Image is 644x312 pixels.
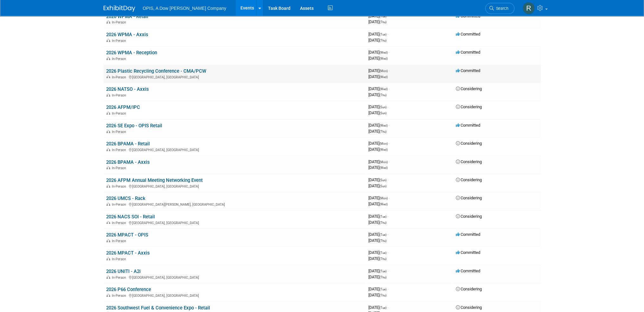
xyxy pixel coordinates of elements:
span: [DATE] [368,238,386,243]
span: (Tue) [379,306,386,309]
a: 2026 Plastic Recycling Conference - CMA/PCW [106,68,206,74]
span: [DATE] [368,183,386,188]
span: [DATE] [368,202,388,206]
div: [GEOGRAPHIC_DATA], [GEOGRAPHIC_DATA] [106,275,363,280]
img: In-Person Event [106,239,110,242]
img: In-Person Event [106,184,110,188]
span: Considering [456,287,482,291]
span: Considering [456,196,482,200]
span: (Wed) [379,202,388,206]
span: (Tue) [379,15,386,18]
span: [DATE] [368,232,388,237]
span: - [389,141,390,146]
span: (Tue) [379,233,386,236]
span: (Tue) [379,33,386,36]
a: 2026 WPMA - Reception [106,50,157,56]
span: - [387,32,388,37]
span: In-Person [112,93,128,97]
span: [DATE] [368,32,388,37]
span: [DATE] [368,38,386,43]
span: Considering [456,159,482,164]
a: 2026 UMCS - Rack [106,196,145,201]
span: [DATE] [368,177,388,182]
span: - [387,214,388,219]
img: ExhibitDay [104,5,135,12]
span: [DATE] [368,293,386,297]
span: [DATE] [368,165,388,170]
span: [DATE] [368,104,388,109]
a: 2026 NACS SOI - Retail [106,214,155,220]
span: Committed [456,32,480,37]
a: 2026 BPAMA - Retail [106,141,150,147]
span: - [387,177,388,182]
a: 2026 Southwest Fuel & Convenience Expo - Retail [106,305,210,311]
img: In-Person Event [106,130,110,133]
span: [DATE] [368,92,386,97]
span: [DATE] [368,14,388,18]
span: (Mon) [379,196,388,200]
span: OPIS, A Dow [PERSON_NAME] Company [143,6,226,11]
span: - [387,287,388,291]
span: (Wed) [379,57,388,60]
span: (Tue) [379,251,386,255]
span: Considering [456,104,482,109]
img: Renee Ortner [523,2,535,14]
span: In-Person [112,202,128,207]
img: In-Person Event [106,57,110,60]
span: [DATE] [368,250,388,255]
span: (Thu) [379,130,386,133]
img: In-Person Event [106,221,110,224]
span: [DATE] [368,74,388,79]
span: [DATE] [368,196,390,200]
div: [GEOGRAPHIC_DATA], [GEOGRAPHIC_DATA] [106,74,363,79]
span: Committed [456,232,480,237]
img: In-Person Event [106,275,110,279]
span: Considering [456,177,482,182]
span: Committed [456,123,480,128]
a: Search [485,3,514,14]
span: In-Person [112,239,128,243]
div: [GEOGRAPHIC_DATA], [GEOGRAPHIC_DATA] [106,293,363,298]
span: - [387,14,388,18]
span: [DATE] [368,141,390,146]
span: (Mon) [379,69,388,73]
span: [DATE] [368,110,386,115]
span: (Wed) [379,51,388,54]
span: (Thu) [379,39,386,42]
span: (Sun) [379,178,386,182]
span: Considering [456,141,482,146]
span: (Thu) [379,257,386,261]
span: (Wed) [379,148,388,151]
span: In-Person [112,221,128,225]
img: In-Person Event [106,294,110,297]
span: [DATE] [368,275,386,279]
span: - [389,50,390,55]
span: [DATE] [368,50,390,55]
div: [GEOGRAPHIC_DATA], [GEOGRAPHIC_DATA] [106,183,363,189]
span: Committed [456,50,480,55]
span: Committed [456,269,480,273]
span: In-Person [112,257,128,261]
span: In-Person [112,184,128,189]
span: Committed [456,250,480,255]
span: - [387,269,388,273]
span: - [387,232,388,237]
span: Search [494,6,508,11]
span: In-Person [112,130,128,134]
span: - [387,104,388,109]
img: In-Person Event [106,166,110,169]
img: In-Person Event [106,20,110,23]
span: [DATE] [368,256,386,261]
img: In-Person Event [106,257,110,260]
span: [DATE] [368,147,388,152]
a: 2026 MPACT - OPIS [106,232,148,238]
a: 2026 P66 Conference [106,287,151,292]
img: In-Person Event [106,202,110,206]
span: - [389,86,390,91]
span: Committed [456,68,480,73]
a: 2026 AFPM/IPC [106,104,140,110]
a: 2026 AFPM Annual Meeting Networking Event [106,177,203,183]
span: (Mon) [379,160,388,164]
span: (Sun) [379,184,386,188]
span: Committed [456,14,480,18]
